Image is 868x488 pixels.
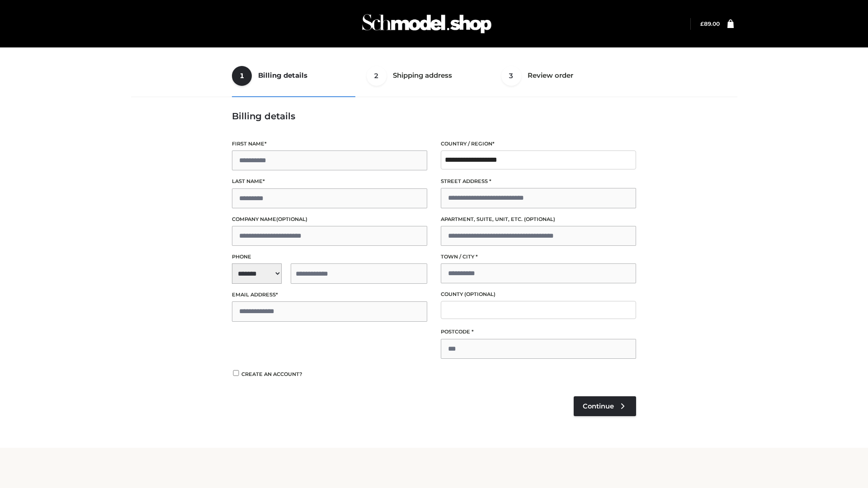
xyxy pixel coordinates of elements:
[700,20,720,27] a: £89.00
[232,140,427,148] label: First name
[464,291,495,297] span: (optional)
[359,6,495,42] img: Schmodel Admin 964
[232,111,636,122] h3: Billing details
[441,177,636,186] label: Street address
[232,177,427,186] label: Last name
[232,370,240,376] input: Create an account?
[241,371,302,377] span: Create an account?
[441,253,636,261] label: Town / City
[232,253,427,261] label: Phone
[232,291,427,299] label: Email address
[700,20,704,27] span: £
[232,215,427,224] label: Company name
[574,396,636,416] a: Continue
[276,216,307,222] span: (optional)
[524,216,555,222] span: (optional)
[583,402,614,410] span: Continue
[441,290,636,299] label: County
[441,328,636,336] label: Postcode
[441,215,636,224] label: Apartment, suite, unit, etc.
[441,140,636,148] label: Country / Region
[700,20,720,27] bdi: 89.00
